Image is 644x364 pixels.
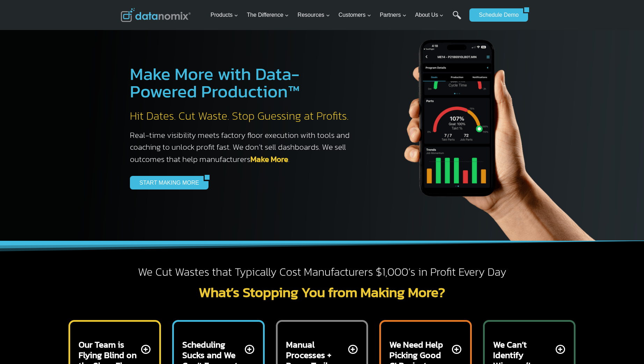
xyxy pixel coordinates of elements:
nav: Primary Navigation [208,4,466,27]
img: Datanomix [121,8,191,22]
span: The Difference [247,10,289,20]
img: The Datanoix Mobile App available on Android and iOS Devices [371,14,615,241]
a: Schedule Demo [469,8,523,22]
a: START MAKING MORE [130,176,204,189]
h2: We Cut Wastes that Typically Cost Manufacturers $1,000’s in Profit Every Day [121,265,523,280]
h1: Make More with Data-Powered Production™ [130,65,357,100]
span: About Us [415,10,444,20]
h2: Hit Dates. Cut Waste. Stop Guessing at Profits. [130,109,357,124]
span: Partners [380,10,406,20]
span: Customers [338,10,371,20]
span: Resources [298,10,330,20]
h2: What’s Stopping You from Making More? [121,285,523,299]
h3: Real-time visibility meets factory floor execution with tools and coaching to unlock profit fast.... [130,129,357,165]
a: Search [453,11,461,27]
a: Make More [250,153,288,165]
span: Products [211,10,238,20]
